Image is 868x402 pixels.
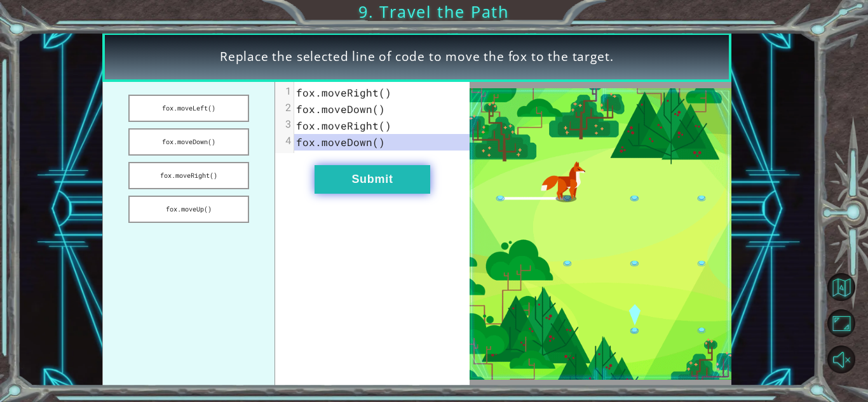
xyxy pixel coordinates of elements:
[829,269,868,305] a: Back to Map
[275,84,294,97] div: 1
[128,128,248,156] button: fox.moveDown()
[128,196,248,223] button: fox.moveUp()
[315,165,430,194] button: Submit
[296,119,391,132] span: fox.moveRight()
[296,86,391,99] span: fox.moveRight()
[470,88,731,380] img: Interactive Art
[128,95,248,122] button: fox.moveLeft()
[220,48,613,65] span: Replace the selected line of code to move the fox to the target.
[296,102,385,116] span: fox.moveDown()
[128,162,248,189] button: fox.moveRight()
[827,273,855,301] button: Back to Map
[275,101,294,114] div: 2
[275,117,294,130] div: 3
[296,135,385,149] span: fox.moveDown()
[827,345,855,373] button: Unmute
[275,134,294,147] div: 4
[827,309,855,337] button: Maximize Browser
